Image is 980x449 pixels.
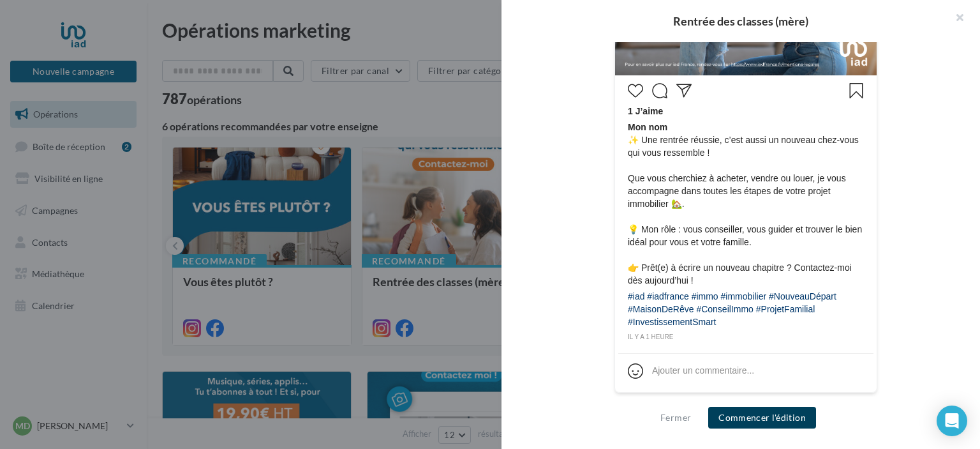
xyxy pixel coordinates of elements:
[652,364,754,377] div: Ajouter un commentaire...
[655,410,696,425] button: Fermer
[628,290,864,331] div: #iad #iadfrance #immo #immobilier #NouveauDépart #MaisonDeRêve #ConseilImmo #ProjetFamilial #Inve...
[628,331,864,343] div: il y a 1 heure
[628,363,643,379] svg: Emoji
[628,121,864,287] span: ✨ Une rentrée réussie, c’est aussi un nouveau chez-vous qui vous ressemble ! Que vous cherchiez à...
[628,83,643,98] svg: J’aime
[652,83,667,98] svg: Commenter
[628,122,667,132] span: Mon nom
[708,407,816,429] button: Commencer l'édition
[849,83,864,98] svg: Enregistrer
[676,83,692,98] svg: Partager la publication
[522,15,960,27] div: Rentrée des classes (mère)
[937,406,967,436] div: Open Intercom Messenger
[614,393,877,409] div: La prévisualisation est non-contractuelle
[628,105,864,121] div: 1 J’aime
